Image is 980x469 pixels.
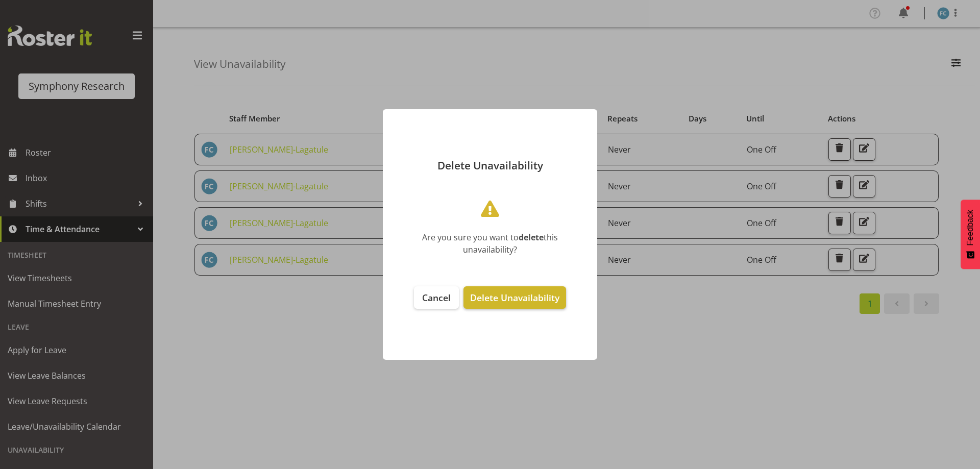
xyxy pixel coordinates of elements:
[463,286,566,309] button: Delete Unavailability
[961,200,980,269] button: Feedback - Show survey
[519,232,544,243] b: delete
[470,291,559,304] span: Delete Unavailability
[414,286,459,309] button: Cancel
[422,291,451,304] span: Cancel
[966,210,975,245] span: Feedback
[393,160,587,171] p: Delete Unavailability
[398,231,582,256] div: Are you sure you want to this unavailability?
